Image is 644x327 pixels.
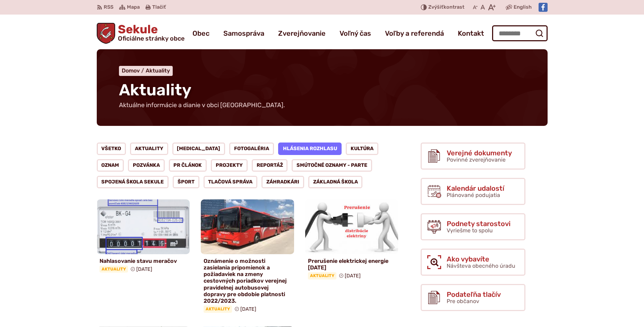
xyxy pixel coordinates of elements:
span: Ako vybavíte [447,255,515,263]
span: Aktuality [119,80,191,100]
p: Aktuálne informácie a dianie v obci [GEOGRAPHIC_DATA]. [119,102,285,109]
span: Verejné dokumenty [447,149,512,157]
a: Smútočné oznamy - parte [292,159,372,172]
a: Obec [192,24,209,43]
h4: Nahlasovanie stavu meračov [100,258,187,264]
span: Aktuality [308,272,336,279]
span: RSS [104,3,113,11]
a: Kultúra [346,143,378,155]
a: Samospráva [223,24,264,43]
a: Nahlasovanie stavu meračov Aktuality [DATE] [97,199,190,275]
a: Šport [173,176,199,188]
a: Projekty [211,159,248,172]
img: Prejsť na Facebook stránku [539,3,548,12]
span: Tlačiť [152,5,166,10]
a: Oznam [97,159,124,172]
a: Fotogaléria [229,143,274,155]
span: Pre občanov [447,298,479,304]
span: [DATE] [240,306,256,312]
span: Plánované podujatia [447,192,500,198]
a: Voľby a referendá [385,24,444,43]
a: Podateľňa tlačív Pre občanov [421,284,525,311]
span: English [514,3,532,11]
a: Hlásenia rozhlasu [278,143,342,155]
a: Aktuality [146,67,170,74]
a: Záhradkári [261,176,304,188]
a: Pozvánka [128,159,165,172]
span: Domov [122,67,140,74]
a: Ako vybavíte Návšteva obecného úradu [421,249,525,276]
a: Spojená škola Sekule [97,176,169,188]
span: Sekule [115,24,184,42]
a: Domov [122,67,146,74]
a: Zverejňovanie [278,24,326,43]
a: Tlačová správa [204,176,258,188]
span: kontrast [428,5,464,10]
span: Aktuality [100,266,128,273]
a: Logo Sekule, prejsť na domovskú stránku. [97,23,185,44]
a: Kalendár udalostí Plánované podujatia [421,178,525,205]
span: Návšteva obecného úradu [447,263,515,269]
a: Základná škola [308,176,363,188]
a: [MEDICAL_DATA] [172,143,225,155]
span: Zvýšiť [428,4,444,10]
img: Prejsť na domovskú stránku [97,23,115,44]
a: Kontakt [458,24,484,43]
a: English [512,3,533,11]
span: Mapa [127,3,140,11]
h4: Prerušenie elektrickej energie [DATE] [308,258,396,271]
a: Verejné dokumenty Povinné zverejňovanie [421,143,525,170]
span: Oficiálne stránky obce [118,35,184,42]
span: [DATE] [136,266,152,272]
h4: Oznámenie o možnosti zasielania pripomienok a požiadaviek na zmeny cestovných poriadkov verejnej ... [204,258,291,304]
span: Vyriešme to spolu [447,227,493,234]
span: Aktuality [204,306,232,312]
a: Všetko [97,143,126,155]
a: Aktuality [130,143,168,155]
a: Voľný čas [340,24,371,43]
a: Prerušenie elektrickej energie [DATE] Aktuality [DATE] [305,199,398,282]
a: PR článok [169,159,207,172]
span: Podateľňa tlačív [447,291,501,298]
span: Kalendár udalostí [447,184,504,192]
a: Reportáž [252,159,288,172]
span: [DATE] [345,273,361,279]
a: Podnety starostovi Vyriešme to spolu [421,213,525,240]
a: Oznámenie o možnosti zasielania pripomienok a požiadaviek na zmeny cestovných poriadkov verejnej ... [201,199,294,316]
span: Podnety starostovi [447,220,510,227]
span: Povinné zverejňovanie [447,156,506,163]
